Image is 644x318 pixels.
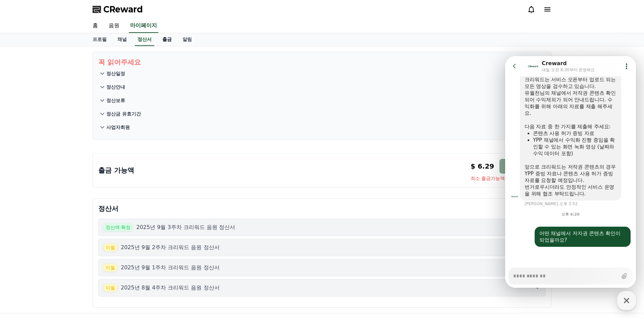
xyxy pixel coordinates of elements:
[106,110,141,117] p: 정산금 유효기간
[98,259,546,276] button: 이월 2025년 9월 1주차 크리워드 음원 정산서
[103,283,118,292] span: 이월
[103,263,118,272] span: 이월
[103,4,143,15] span: CReward
[87,19,103,33] a: 홈
[121,243,220,252] p: 2025년 9월 2주차 크리워드 음원 정산서
[98,204,546,213] p: 정산서
[112,33,132,46] a: 채널
[87,33,112,46] a: 프로필
[103,243,118,252] span: 이월
[98,239,546,256] button: 이월 2025년 9월 2주차 크리워드 음원 정산서
[471,162,494,171] p: $ 6.29
[98,80,546,94] button: 정산안내
[471,175,546,182] span: 최소 출금가능액은 10 USD 입니다.
[136,223,235,231] p: 2025년 9월 3주차 크리워드 음원 정산서
[93,4,143,15] a: CReward
[106,124,130,131] p: 사업자회원
[177,33,197,46] a: 알림
[121,284,220,292] p: 2025년 8월 4주차 크리워드 음원 정산서
[103,223,133,232] span: 정산액 확정
[129,19,158,33] a: 마이페이지
[505,56,636,288] iframe: Channel chat
[98,107,546,121] button: 정산금 유효기간
[98,121,546,134] button: 사업자회원
[98,67,546,80] button: 정산일정
[98,57,546,67] p: 꼭 읽어주세요
[121,264,220,272] p: 2025년 9월 1주차 크리워드 음원 정산서
[106,84,125,90] p: 정산안내
[98,166,134,175] p: 출금 가능액
[106,97,125,104] p: 정산보류
[106,70,125,77] p: 정산일정
[98,279,546,297] button: 이월 2025년 8월 4주차 크리워드 음원 정산서
[135,33,154,46] a: 정산서
[98,219,546,236] button: 정산액 확정 2025년 9월 3주차 크리워드 음원 정산서
[157,33,177,46] a: 출금
[499,159,538,174] button: 출금 신청
[103,19,125,33] a: 음원
[98,94,546,107] button: 정산보류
